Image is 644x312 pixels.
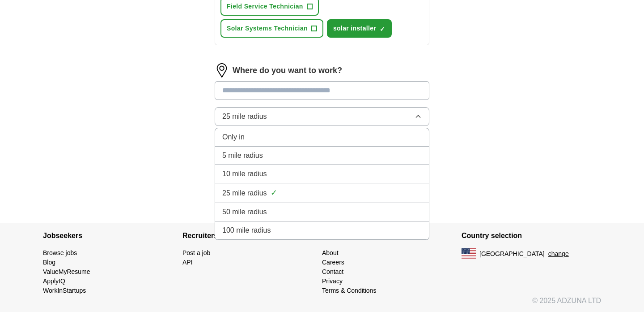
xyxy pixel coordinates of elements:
a: Terms & Conditions [322,287,376,294]
img: US flag [462,248,476,259]
span: 25 mile radius [222,111,267,122]
span: 100 mile radius [222,225,271,236]
button: change [548,249,569,259]
span: 10 mile radius [222,169,267,179]
h4: Country selection [462,223,601,248]
button: Solar Systems Technician [220,19,323,38]
button: 25 mile radius [215,107,429,126]
span: [GEOGRAPHIC_DATA] [479,249,545,259]
span: Only in [222,132,245,143]
span: 50 mile radius [222,207,267,217]
a: API [182,259,193,266]
a: ValueMyResume [43,268,90,275]
a: About [322,249,339,256]
a: Blog [43,259,55,266]
span: ✓ [271,187,277,199]
span: 5 mile radius [222,150,263,161]
a: ApplyIQ [43,277,65,285]
span: 25 mile radius [222,188,267,199]
a: Post a job [182,249,210,256]
span: Solar Systems Technician [227,24,308,33]
label: Where do you want to work? [233,65,342,77]
a: Contact [322,268,343,275]
img: location.png [215,63,229,78]
a: WorkInStartups [43,287,86,294]
span: ✓ [380,26,385,33]
button: solar installer✓ [327,19,392,38]
a: Privacy [322,277,343,285]
a: Browse jobs [43,249,77,256]
span: solar installer [333,24,376,33]
span: Field Service Technician [227,2,303,11]
a: Careers [322,259,344,266]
